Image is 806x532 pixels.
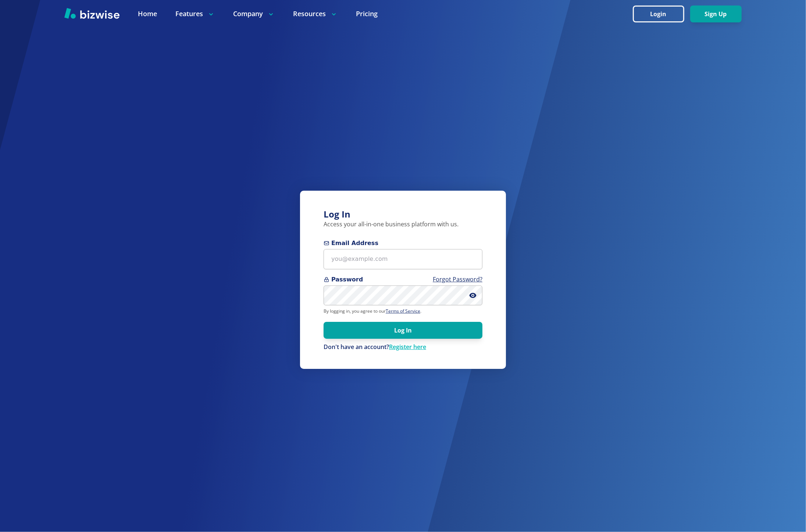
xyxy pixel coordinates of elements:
a: Register here [389,343,426,351]
span: Password [324,275,482,284]
a: Sign Up [690,11,742,18]
img: Bizwise Logo [64,8,120,19]
div: Don't have an account?Register here [324,343,482,351]
a: Home [138,9,157,18]
p: Features [175,9,215,18]
p: Company [233,9,275,18]
a: Pricing [356,9,378,18]
h3: Log In [324,208,482,220]
a: Terms of Service [386,308,420,314]
a: Forgot Password? [433,275,482,283]
input: you@example.com [324,249,482,269]
p: Access your all-in-one business platform with us. [324,220,482,229]
p: Resources [293,9,338,18]
p: By logging in, you agree to our . [324,308,482,314]
button: Login [633,6,684,22]
a: Login [633,11,690,18]
span: Email Address [324,239,482,248]
p: Don't have an account? [324,343,482,351]
button: Sign Up [690,6,742,22]
button: Log In [324,322,482,339]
